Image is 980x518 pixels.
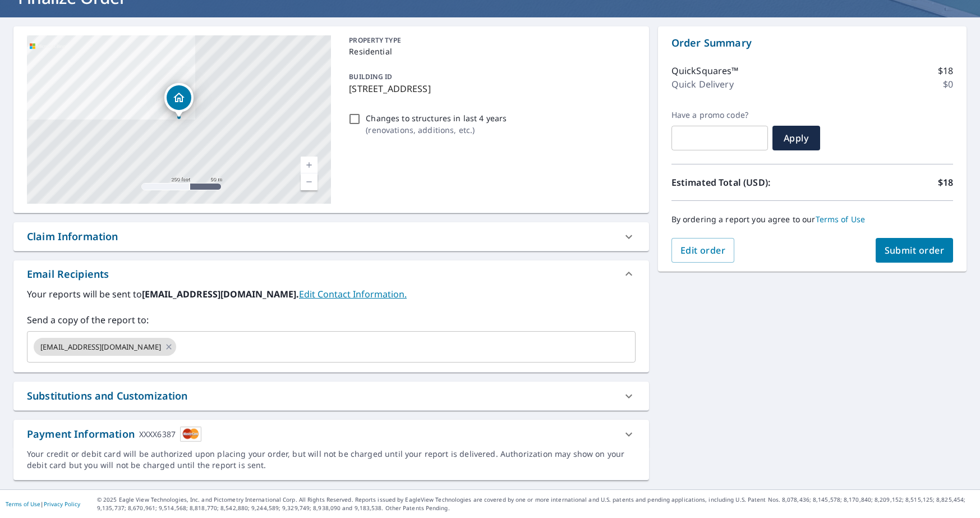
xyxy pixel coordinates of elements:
p: Order Summary [671,35,953,51]
div: [EMAIL_ADDRESS][DOMAIN_NAME] [34,338,176,356]
p: $0 [943,77,953,91]
a: Terms of Use [6,500,40,508]
a: Privacy Policy [44,500,80,508]
span: Edit order [680,244,726,256]
span: Apply [781,132,811,144]
p: Residential [349,45,631,57]
label: Your reports will be sent to [27,287,636,301]
div: Claim Information [13,222,649,251]
p: Quick Delivery [671,77,734,91]
p: By ordering a report you agree to our [671,214,953,224]
b: [EMAIL_ADDRESS][DOMAIN_NAME]. [142,288,299,300]
p: Changes to structures in last 4 years [366,112,507,124]
div: Substitutions and Customization [27,388,188,404]
p: ( renovations, additions, etc. ) [366,124,507,136]
div: Payment InformationXXXX6387cardImage [13,420,649,448]
div: Substitutions and Customization [13,382,649,410]
div: Email Recipients [13,260,649,287]
p: PROPERTY TYPE [349,35,631,45]
div: Claim Information [27,229,118,244]
p: QuickSquares™ [671,64,739,77]
p: Estimated Total (USD): [671,176,812,189]
a: Current Level 17, Zoom In [301,157,318,173]
a: Terms of Use [816,214,866,224]
label: Send a copy of the report to: [27,313,636,327]
div: XXXX6387 [139,427,176,442]
p: $18 [938,64,953,77]
span: [EMAIL_ADDRESS][DOMAIN_NAME] [34,342,168,352]
button: Apply [772,126,820,150]
a: Current Level 17, Zoom Out [301,173,318,190]
div: Dropped pin, building 1, Residential property, 9 Slabey Ave Malverne, NY 11565 [164,83,194,118]
p: [STREET_ADDRESS] [349,82,631,95]
p: | [6,501,80,507]
label: Have a promo code? [671,110,768,120]
p: © 2025 Eagle View Technologies, Inc. and Pictometry International Corp. All Rights Reserved. Repo... [97,496,974,512]
button: Edit order [671,238,735,263]
button: Submit order [876,238,954,263]
a: EditContactInfo [299,288,407,300]
div: Your credit or debit card will be authorized upon placing your order, but will not be charged unt... [27,448,636,471]
p: $18 [938,176,953,189]
span: Submit order [885,244,945,256]
img: cardImage [180,427,201,442]
div: Email Recipients [27,267,109,282]
div: Payment Information [27,427,201,442]
p: BUILDING ID [349,72,392,81]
